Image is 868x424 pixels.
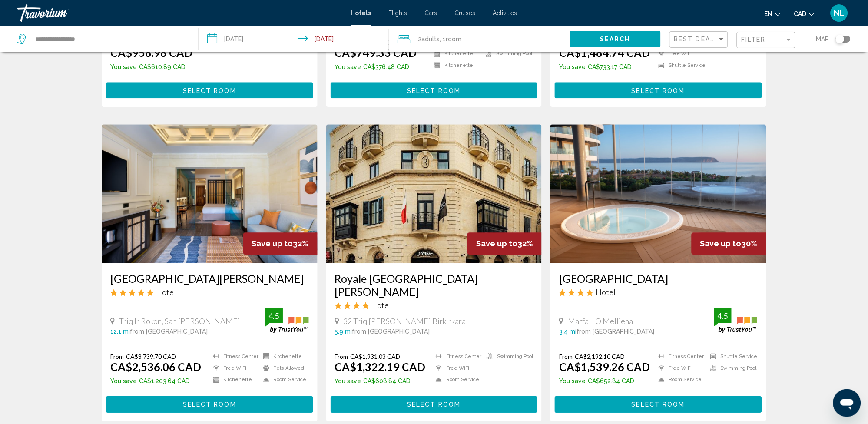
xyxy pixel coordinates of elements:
[467,232,542,255] div: 32%
[110,378,137,384] span: You save
[110,378,201,384] p: CA$1,203.64 CAD
[828,4,851,22] button: User Menu
[335,360,426,373] ins: CA$1,322.19 CAD
[674,36,720,43] span: Best Deals
[559,353,573,360] span: From
[17,4,342,22] a: Travorium
[654,50,706,57] li: Free WiFi
[576,328,654,335] span: from [GEOGRAPHIC_DATA]
[816,33,829,45] span: Map
[209,353,259,360] li: Fitness Center
[446,36,462,43] span: Room
[829,35,851,43] button: Toggle map
[183,401,236,408] span: Select Room
[654,364,706,372] li: Free WiFi
[418,33,440,45] span: 2
[559,328,576,335] span: 3.4 mi
[765,10,773,17] span: en
[794,7,815,20] button: Change currency
[209,376,259,383] li: Kitchenette
[559,272,758,285] a: [GEOGRAPHIC_DATA]
[430,62,481,69] li: Kitchenette
[110,353,124,360] span: From
[765,7,781,20] button: Change language
[110,63,192,70] p: CA$610.89 CAD
[110,360,201,373] ins: CA$2,536.06 CAD
[425,10,437,17] a: Cars
[654,376,706,383] li: Room Service
[126,353,176,360] del: CA$3,739.70 CAD
[119,316,240,326] span: Triq Ir Rokon, San [PERSON_NAME]
[407,87,461,94] span: Select Room
[559,360,650,373] ins: CA$1,539.26 CAD
[575,353,625,360] del: CA$2,192.10 CAD
[106,398,313,408] a: Select Room
[714,311,732,321] div: 4.5
[351,10,371,17] a: Hotels
[706,364,758,372] li: Swimming Pool
[706,353,758,360] li: Shuttle Service
[742,36,766,43] span: Filter
[834,9,845,17] span: NL
[794,10,807,17] span: CAD
[130,328,208,335] span: from [GEOGRAPHIC_DATA]
[335,378,361,384] span: You save
[431,353,482,360] li: Fitness Center
[714,308,758,333] img: trustyou-badge.svg
[559,378,650,384] p: CA$652.84 CAD
[600,36,631,43] span: Search
[331,84,538,94] a: Select Room
[430,50,481,57] li: Kitchenette
[389,26,570,52] button: Travelers: 2 adults, 0 children
[407,401,461,408] span: Select Room
[555,396,762,412] button: Select Room
[335,300,533,310] div: 4 star Hotel
[389,10,407,17] a: Flights
[259,364,309,372] li: Pets Allowed
[568,316,633,326] span: Marfa L O Mellieha
[455,10,476,17] a: Cruises
[371,300,391,310] span: Hotel
[476,239,517,248] span: Save up to
[431,376,482,383] li: Room Service
[259,376,309,383] li: Room Service
[833,389,861,417] iframe: Button to launch messaging window
[252,239,293,248] span: Save up to
[632,401,685,408] span: Select Room
[674,36,726,43] mat-select: Sort by
[259,353,309,360] li: Kitchenette
[106,84,313,94] a: Select Room
[199,26,388,52] button: Check-in date: Oct 13, 2025 Check-out date: Oct 22, 2025
[351,353,401,360] del: CA$1,931.03 CAD
[110,46,192,59] ins: CA$958.98 CAD
[737,31,795,49] button: Filter
[493,10,517,17] a: Activities
[335,272,533,298] a: Royale [GEOGRAPHIC_DATA][PERSON_NAME]
[106,82,313,98] button: Select Room
[243,232,318,255] div: 32%
[559,63,650,70] p: CA$733.17 CAD
[110,328,130,335] span: 12.1 mi
[559,287,758,297] div: 4 star Hotel
[422,36,440,43] span: Adults
[110,63,137,70] span: You save
[550,124,766,263] img: Hotel image
[654,62,706,69] li: Shuttle Service
[326,124,542,263] a: Hotel image
[481,50,533,57] li: Swimming Pool
[440,33,462,45] span: , 1
[559,378,586,384] span: You save
[344,316,466,326] span: 32 Triq [PERSON_NAME] Birkirkara
[265,311,283,321] div: 4.5
[692,232,766,255] div: 30%
[335,63,361,70] span: You save
[102,124,318,263] img: Hotel image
